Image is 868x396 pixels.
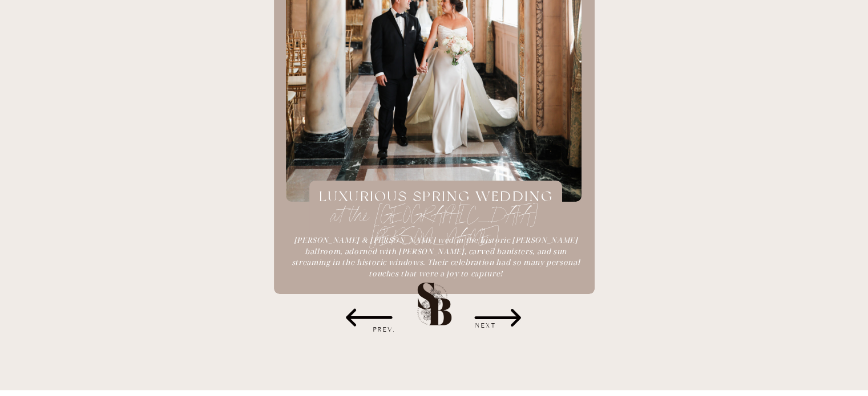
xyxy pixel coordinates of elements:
[292,235,580,279] i: [PERSON_NAME] & [PERSON_NAME] wed in the historic [PERSON_NAME] ballroom, adorned with [PERSON_NA...
[286,235,586,299] a: [PERSON_NAME] & [PERSON_NAME] wed in the historic [PERSON_NAME] ballroom, adorned with [PERSON_NA...
[305,187,568,209] a: LUXURIOUS SPRING WEDDING
[303,205,566,227] a: at the [GEOGRAPHIC_DATA][PERSON_NAME]
[452,320,520,332] h3: NEXT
